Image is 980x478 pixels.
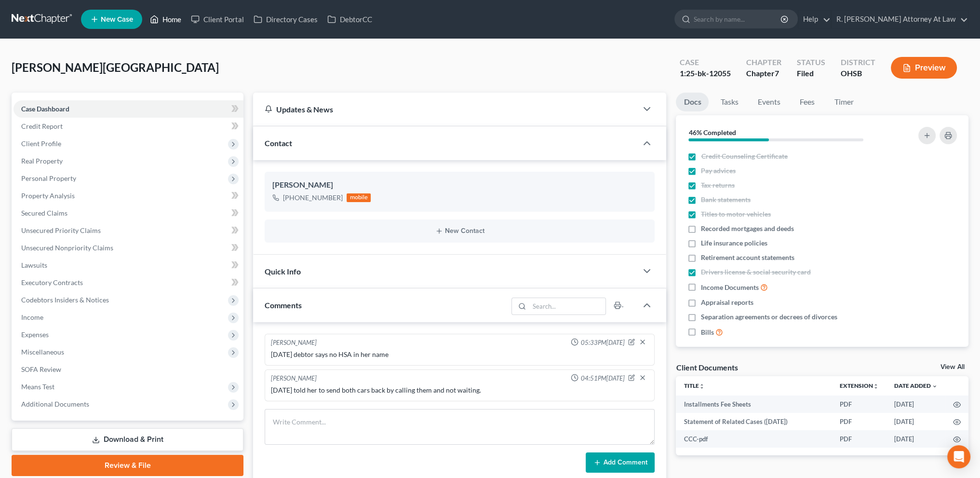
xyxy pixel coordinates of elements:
[21,174,76,182] span: Personal Property
[891,57,957,79] button: Preview
[13,257,243,274] a: Lawsuits
[701,224,794,233] span: Recorded mortgages and deeds
[580,338,624,347] span: 05:33PM[DATE]
[886,430,945,448] td: [DATE]
[841,68,875,79] div: OHSB
[13,118,243,135] a: Credit Report
[13,274,243,291] a: Executory Contracts
[750,93,788,111] a: Events
[13,100,243,118] a: Case Dashboard
[13,222,243,239] a: Unsecured Priority Claims
[265,104,626,114] div: Updates & News
[701,180,735,190] span: Tax returns
[249,11,322,28] a: Directory Cases
[832,430,886,448] td: PDF
[684,382,704,389] a: Titleunfold_more
[886,396,945,413] td: [DATE]
[13,361,243,378] a: SOFA Review
[21,382,54,391] span: Means Test
[676,396,832,413] td: Installments Fee Sheets
[798,11,831,28] a: Help
[21,226,101,234] span: Unsecured Priority Claims
[271,385,648,395] div: [DATE] told her to send both cars back by calling them and not waiting.
[940,364,965,370] a: View All
[775,68,779,78] span: 7
[13,205,243,222] a: Secured Claims
[680,68,731,79] div: 1:25-bk-12055
[13,239,243,257] a: Unsecured Nonpriority Claims
[832,396,886,413] td: PDF
[676,430,832,448] td: CCC-pdf
[21,191,75,200] span: Property Analysis
[271,350,648,359] div: [DATE] debtor says no HSA in her name
[701,267,811,277] span: Drivers license & social security card
[832,11,968,28] a: R. [PERSON_NAME] Attorney At Law
[694,10,782,28] input: Search by name...
[832,413,886,430] td: PDF
[21,244,113,252] span: Unsecured Nonpriority Claims
[265,267,301,276] span: Quick Info
[701,283,759,292] span: Income Documents
[840,382,879,389] a: Extensionunfold_more
[701,298,753,307] span: Appraisal reports
[947,445,970,468] div: Open Intercom Messenger
[701,209,771,219] span: Titles to motor vehicles
[21,157,63,165] span: Real Property
[701,195,751,205] span: Bank statements
[529,298,606,314] input: Search...
[21,209,67,217] span: Secured Claims
[145,11,186,28] a: Home
[265,300,302,310] span: Comments
[21,261,47,269] span: Lawsuits
[186,11,249,28] a: Client Portal
[101,16,133,23] span: New Case
[797,57,825,68] div: Status
[701,151,787,161] span: Credit Counseling Certificate
[322,11,377,28] a: DebtorCC
[932,383,938,389] i: expand_more
[676,93,709,111] a: Docs
[347,193,371,202] div: mobile
[13,187,243,205] a: Property Analysis
[676,362,738,372] div: Client Documents
[688,128,736,137] strong: 46% Completed
[283,193,343,203] div: [PHONE_NUMBER]
[272,179,647,191] div: [PERSON_NAME]
[746,57,781,68] div: Chapter
[21,296,109,304] span: Codebtors Insiders & Notices
[21,278,83,287] span: Executory Contracts
[271,374,317,383] div: [PERSON_NAME]
[12,60,219,74] span: [PERSON_NAME][GEOGRAPHIC_DATA]
[21,348,64,356] span: Miscellaneous
[580,374,624,383] span: 04:51PM[DATE]
[701,238,767,248] span: Life insurance policies
[265,138,292,148] span: Contact
[894,382,938,389] a: Date Added expand_more
[271,338,317,348] div: [PERSON_NAME]
[698,383,704,389] i: unfold_more
[873,383,879,389] i: unfold_more
[21,400,89,408] span: Additional Documents
[701,166,736,176] span: Pay advices
[841,57,875,68] div: District
[21,105,69,113] span: Case Dashboard
[712,93,746,111] a: Tasks
[12,455,243,476] a: Review & File
[21,365,61,373] span: SOFA Review
[746,68,781,79] div: Chapter
[21,139,61,148] span: Client Profile
[792,93,822,111] a: Fees
[21,330,49,339] span: Expenses
[701,328,714,337] span: Bills
[272,227,647,235] button: New Contact
[680,57,731,68] div: Case
[21,313,43,321] span: Income
[701,312,837,322] span: Separation agreements or decrees of divorces
[676,413,832,430] td: Statement of Related Cases ([DATE])
[826,93,861,111] a: Timer
[21,122,63,130] span: Credit Report
[586,452,655,473] button: Add Comment
[886,413,945,430] td: [DATE]
[701,253,794,262] span: Retirement account statements
[12,428,243,451] a: Download & Print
